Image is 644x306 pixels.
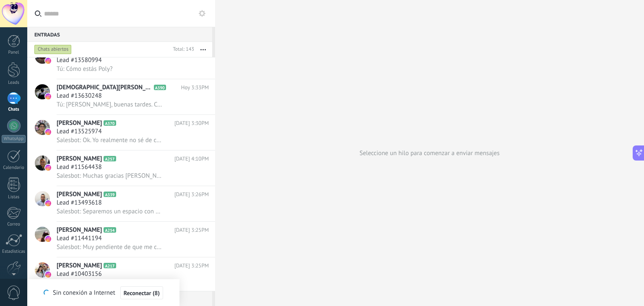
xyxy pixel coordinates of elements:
span: [PERSON_NAME] [57,119,102,127]
span: Hoy 3:33PM [181,83,209,92]
span: [DATE] 4:10PM [174,155,209,163]
span: Tú: Cómo estás Poly? [57,65,112,73]
button: Reconectar (8) [120,286,163,300]
span: Lead #11441194 [57,234,102,243]
div: Calendario [2,165,26,171]
span: Salesbot: Muy pendiente de que me confirmes para saber cómo podría apoyarte [57,243,163,251]
span: Reconectar (8) [124,290,160,296]
img: icon [45,236,51,242]
span: A257 [104,156,116,161]
div: Panel [2,50,26,55]
img: icon [45,58,51,64]
span: Salesbot: Ok. Yo realmente no sé de cuánto son tus ahorros pero lo que si te puedo anticipar es q... [57,136,163,144]
img: icon [45,165,51,171]
span: [PERSON_NAME] [57,155,102,163]
button: Más [194,42,212,57]
img: icon [45,272,51,277]
span: [DEMOGRAPHIC_DATA][PERSON_NAME] [PERSON_NAME] [57,83,152,92]
span: A254 [104,227,116,233]
a: avatariconLead #13580994Tú: Cómo estás Poly? [27,44,215,79]
span: Salesbot: Ah ok. Pero entonces te has enfocado más como en comercializar cosas y no tanto en un n... [57,279,163,287]
span: Tú: [PERSON_NAME], buenas tardes. Cómo estás? [57,101,163,109]
a: avataricon[PERSON_NAME]A254[DATE] 3:25PMLead #11441194Salesbot: Muy pendiente de que me confirmes... [27,222,215,257]
div: Entradas [27,27,212,42]
span: Salesbot: Separemos un espacio con una persona de mi equipo para que veamos tu caso específico y ... [57,207,163,215]
span: A217 [104,263,116,268]
div: WhatsApp [2,135,26,143]
div: Estadísticas [2,249,26,254]
span: Lead #13580994 [57,56,102,65]
span: A370 [104,120,116,126]
span: [PERSON_NAME] [57,226,102,234]
a: avataricon[PERSON_NAME]A217[DATE] 3:25PMLead #10403156Salesbot: Ah ok. Pero entonces te has enfoc... [27,257,215,293]
span: [PERSON_NAME] [57,190,102,199]
div: Chats abiertos [34,44,72,54]
a: avataricon[PERSON_NAME]A257[DATE] 4:10PMLead #11564438Salesbot: Muchas gracias [PERSON_NAME] por ... [27,150,215,186]
span: A390 [154,85,166,90]
img: icon [45,129,51,135]
div: Listas [2,194,26,200]
span: [PERSON_NAME] [57,262,102,270]
a: avataricon[DEMOGRAPHIC_DATA][PERSON_NAME] [PERSON_NAME]A390Hoy 3:33PMLead #13630248Tú: [PERSON_NA... [27,79,215,114]
span: [DATE] 3:26PM [174,190,209,199]
span: Lead #10403156 [57,270,102,278]
span: Salesbot: Muchas gracias [PERSON_NAME] por tu respuesta. Si en algún momento sientes que requiere... [57,172,163,180]
span: Lead #13493618 [57,199,102,207]
div: Sin conexión a Internet [44,286,163,300]
span: Lead #13630248 [57,92,102,100]
span: [DATE] 3:25PM [174,262,209,270]
span: [DATE] 3:30PM [174,119,209,127]
img: icon [45,93,51,99]
div: Total: 143 [169,45,194,54]
div: Leads [2,80,26,86]
span: Lead #11564438 [57,163,102,171]
img: icon [45,200,51,206]
span: A339 [104,192,116,197]
a: avataricon[PERSON_NAME]A339[DATE] 3:26PMLead #13493618Salesbot: Separemos un espacio con una pers... [27,186,215,221]
div: Correo [2,222,26,227]
div: Chats [2,107,26,112]
span: Lead #13525974 [57,127,102,136]
span: [DATE] 3:25PM [174,226,209,234]
a: avataricon[PERSON_NAME]A370[DATE] 3:30PMLead #13525974Salesbot: Ok. Yo realmente no sé de cuánto ... [27,115,215,150]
